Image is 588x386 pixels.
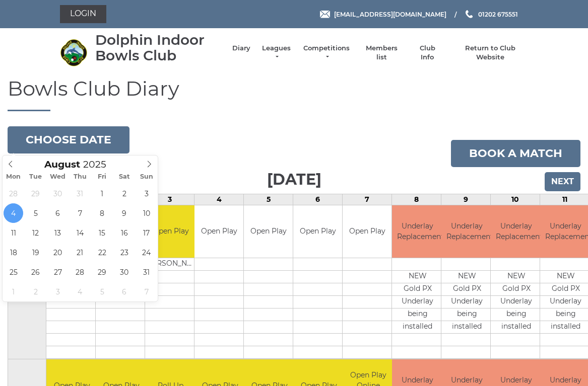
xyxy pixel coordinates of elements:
[26,184,45,203] span: July 29, 2025
[92,223,112,243] span: August 15, 2025
[302,44,351,62] a: Competitions
[343,205,391,258] td: Open Play
[343,194,392,205] td: 7
[48,243,68,262] span: August 20, 2025
[145,194,194,205] td: 3
[232,44,250,53] a: Diary
[60,5,106,23] a: Login
[441,308,492,321] td: being
[451,140,580,167] a: Book a match
[26,223,45,243] span: August 12, 2025
[441,296,492,308] td: Underlay
[137,282,156,301] span: September 7, 2025
[60,39,88,66] img: Dolphin Indoor Bowls Club
[48,223,68,243] span: August 13, 2025
[95,32,222,63] div: Dolphin Indoor Bowls Club
[320,10,446,19] a: Email [EMAIL_ADDRESS][DOMAIN_NAME]
[441,271,492,283] td: NEW
[145,205,196,258] td: Open Play
[92,243,112,262] span: August 22, 2025
[260,44,292,62] a: Leagues
[137,262,156,282] span: August 31, 2025
[452,44,528,62] a: Return to Club Website
[3,174,25,180] span: Mon
[4,262,23,282] span: August 25, 2025
[334,10,446,18] span: [EMAIL_ADDRESS][DOMAIN_NAME]
[392,296,443,308] td: Underlay
[26,282,45,301] span: September 2, 2025
[464,10,518,19] a: Phone us 01202 675551
[392,283,443,296] td: Gold PX
[441,321,492,334] td: installed
[26,203,45,223] span: August 5, 2025
[392,321,443,334] td: installed
[114,243,134,262] span: August 23, 2025
[70,282,90,301] span: September 4, 2025
[137,223,156,243] span: August 17, 2025
[92,203,112,223] span: August 8, 2025
[69,174,91,180] span: Thu
[441,283,492,296] td: Gold PX
[4,223,23,243] span: August 11, 2025
[44,160,80,170] span: Scroll to increment
[441,194,491,205] td: 9
[441,205,492,258] td: Underlay Replacement
[92,282,112,301] span: September 5, 2025
[80,159,119,170] input: Scroll to increment
[392,308,443,321] td: being
[244,194,293,205] td: 5
[114,282,134,301] span: September 6, 2025
[491,296,542,308] td: Underlay
[47,174,69,180] span: Wed
[137,184,156,203] span: August 3, 2025
[194,205,243,258] td: Open Play
[70,262,90,282] span: August 28, 2025
[25,174,47,180] span: Tue
[26,243,45,262] span: August 19, 2025
[320,11,330,18] img: Email
[26,262,45,282] span: August 26, 2025
[4,282,23,301] span: September 1, 2025
[70,243,90,262] span: August 21, 2025
[244,205,293,258] td: Open Play
[478,10,518,18] span: 01202 675551
[413,44,442,62] a: Club Info
[137,203,156,223] span: August 10, 2025
[8,126,129,153] button: Choose date
[92,262,112,282] span: August 29, 2025
[114,262,134,282] span: August 30, 2025
[113,174,136,180] span: Sat
[491,308,542,321] td: being
[70,223,90,243] span: August 14, 2025
[145,258,196,271] td: [PERSON_NAME]
[392,194,441,205] td: 8
[114,184,134,203] span: August 2, 2025
[545,172,580,191] input: Next
[361,44,403,62] a: Members list
[4,184,23,203] span: July 28, 2025
[70,184,90,203] span: July 31, 2025
[392,205,443,258] td: Underlay Replacement
[392,271,443,283] td: NEW
[491,205,542,258] td: Underlay Replacement
[137,243,156,262] span: August 24, 2025
[491,271,542,283] td: NEW
[4,243,23,262] span: August 18, 2025
[4,203,23,223] span: August 4, 2025
[48,262,68,282] span: August 27, 2025
[48,184,68,203] span: July 30, 2025
[48,282,68,301] span: September 3, 2025
[491,321,542,334] td: installed
[491,194,540,205] td: 10
[136,174,158,180] span: Sun
[48,203,68,223] span: August 6, 2025
[92,184,112,203] span: August 1, 2025
[114,203,134,223] span: August 9, 2025
[491,283,542,296] td: Gold PX
[293,205,342,258] td: Open Play
[293,194,343,205] td: 6
[8,78,580,111] h1: Bowls Club Diary
[466,10,473,18] img: Phone us
[114,223,134,243] span: August 16, 2025
[194,194,244,205] td: 4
